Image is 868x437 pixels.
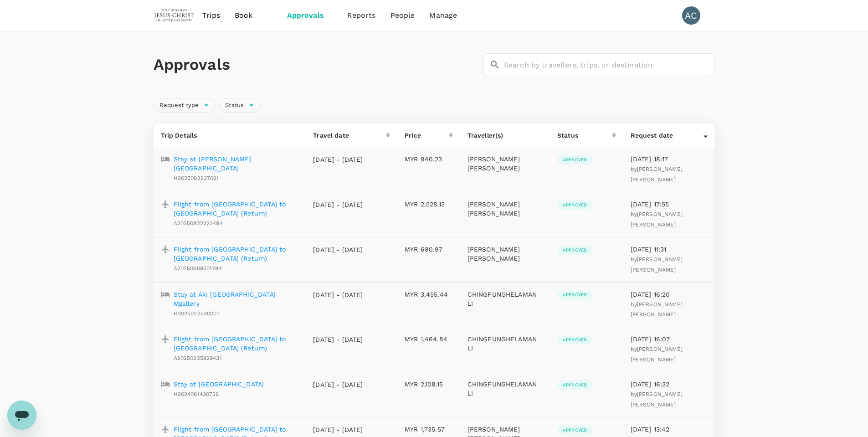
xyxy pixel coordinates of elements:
[631,334,708,344] p: [DATE] 16:07
[154,55,479,74] h1: Approvals
[174,310,220,317] span: H2025022530007
[467,334,543,353] p: CHINGFUNGHELAMAN LI
[220,101,249,110] span: Status
[631,200,708,209] p: [DATE] 17:55
[631,391,683,408] span: [PERSON_NAME] [PERSON_NAME]
[467,154,543,173] p: [PERSON_NAME] [PERSON_NAME]
[174,355,222,361] span: A20250225829431
[557,157,592,163] span: Approved
[631,131,704,140] div: Request date
[174,154,299,173] a: Stay at [PERSON_NAME][GEOGRAPHIC_DATA]
[174,200,299,218] a: Flight from [GEOGRAPHIC_DATA] to [GEOGRAPHIC_DATA] (Return)
[174,290,299,308] a: Stay at Aki [GEOGRAPHIC_DATA] Mgallery
[405,425,453,434] p: MYR 1,735.57
[154,101,205,110] span: Request type
[557,337,592,343] span: Approved
[202,10,220,21] span: Trips
[557,202,592,208] span: Approved
[161,131,299,140] p: Trip Details
[467,200,543,218] p: [PERSON_NAME] [PERSON_NAME]
[557,292,592,298] span: Approved
[313,131,386,140] div: Travel date
[174,220,223,226] span: A20250822222494
[405,131,449,140] div: Price
[347,10,376,21] span: Reports
[313,245,363,254] p: [DATE] - [DATE]
[467,290,543,308] p: CHINGFUNGHELAMAN LI
[174,245,299,263] a: Flight from [GEOGRAPHIC_DATA] to [GEOGRAPHIC_DATA] (Return)
[631,290,708,299] p: [DATE] 16:20
[631,301,683,318] span: [PERSON_NAME] [PERSON_NAME]
[631,346,683,363] span: [PERSON_NAME] [PERSON_NAME]
[405,334,453,344] p: MYR 1,464.84
[467,245,543,263] p: [PERSON_NAME] [PERSON_NAME]
[235,10,253,21] span: Book
[405,200,453,209] p: MYR 2,528.13
[287,10,333,21] span: Approvals
[405,380,453,389] p: MYR 2,108.15
[631,211,683,228] span: by
[682,6,700,25] div: AC
[557,131,612,140] div: Status
[631,166,683,183] span: by
[405,290,453,299] p: MYR 3,455.44
[313,200,363,209] p: [DATE] - [DATE]
[405,154,453,164] p: MYR 940.23
[174,380,264,389] a: Stay at [GEOGRAPHIC_DATA]
[174,175,219,181] span: H2025082237021
[174,265,222,272] span: A20250609501784
[467,131,543,140] p: Traveller(s)
[631,211,683,228] span: [PERSON_NAME] [PERSON_NAME]
[631,301,683,318] span: by
[7,401,36,430] iframe: Button to launch messaging window
[557,382,592,388] span: Approved
[313,290,363,299] p: [DATE] - [DATE]
[219,98,261,113] div: Status
[154,98,216,113] div: Request type
[631,256,683,273] span: [PERSON_NAME] [PERSON_NAME]
[154,5,195,26] img: The Malaysian Church of Jesus Christ of Latter-day Saints
[557,427,592,433] span: Approved
[405,245,453,254] p: MYR 680.97
[174,391,219,397] span: H2024081430736
[390,10,415,21] span: People
[313,425,363,434] p: [DATE] - [DATE]
[467,380,543,398] p: CHINGFUNGHELAMAN LI
[504,53,715,76] input: Search by travellers, trips, or destination
[429,10,457,21] span: Manage
[631,425,708,434] p: [DATE] 13:42
[631,391,683,408] span: by
[313,155,363,164] p: [DATE] - [DATE]
[631,346,683,363] span: by
[631,256,683,273] span: by
[631,380,708,389] p: [DATE] 16:32
[313,335,363,344] p: [DATE] - [DATE]
[631,166,683,183] span: [PERSON_NAME] [PERSON_NAME]
[557,247,592,253] span: Approved
[174,334,299,353] a: Flight from [GEOGRAPHIC_DATA] to [GEOGRAPHIC_DATA] (Return)
[313,380,363,389] p: [DATE] - [DATE]
[631,154,708,164] p: [DATE] 18:17
[631,245,708,254] p: [DATE] 11:31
